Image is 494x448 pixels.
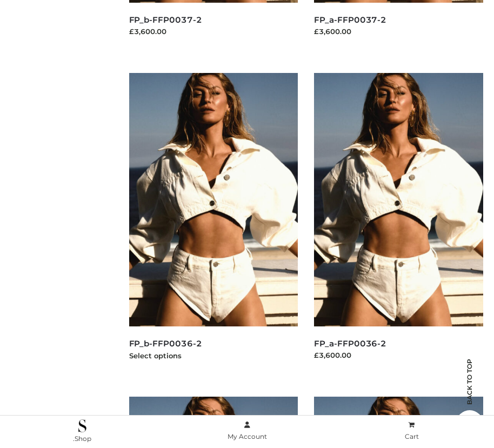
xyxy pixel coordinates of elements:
[329,419,494,443] a: Cart
[129,338,202,349] a: FP_b-FFP0036-2
[456,378,483,405] span: Back to top
[314,350,483,360] div: £3,600.00
[165,419,330,443] a: My Account
[73,434,91,443] span: .Shop
[129,351,182,360] a: Select options
[228,432,267,440] span: My Account
[314,338,386,349] a: FP_a-FFP0036-2
[405,432,419,440] span: Cart
[129,26,298,37] div: £3,600.00
[314,15,386,25] a: FP_a-FFP0037-2
[129,15,202,25] a: FP_b-FFP0037-2
[314,26,483,37] div: £3,600.00
[78,419,86,432] img: .Shop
